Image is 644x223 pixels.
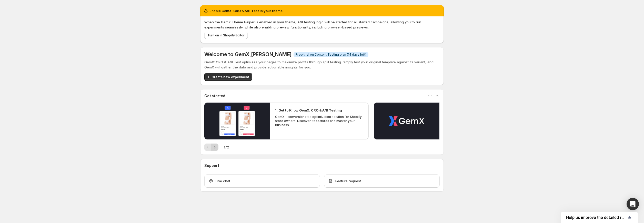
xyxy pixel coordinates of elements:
span: Feature request [335,178,361,184]
button: Create new experiment [204,73,252,81]
nav: Pagination [204,144,218,151]
span: , [PERSON_NAME] [249,51,291,57]
span: Live chat [216,178,230,184]
button: Turn on in Shopify Editor [204,32,248,39]
div: Open Intercom Messenger [627,198,639,210]
button: Show survey - Help us improve the detailed report for A/B campaigns [566,214,633,220]
h3: Support [204,163,219,168]
h2: 1. Get to Know GemX: CRO & A/B Testing [275,108,342,113]
p: GemX: CRO & A/B Test optimizes your pages to maximize profits through split testing. Simply test ... [204,59,440,70]
span: 1 / 2 [224,145,229,150]
p: When the GemX Theme Helper is enabled in your theme, A/B testing logic will be started for all st... [204,19,440,30]
h5: Welcome to GemX [204,51,291,57]
button: Play video [374,103,439,139]
button: Next [211,144,218,151]
span: Help us improve the detailed report for A/B campaigns [566,215,627,220]
span: Turn on in Shopify Editor [207,33,245,37]
span: Free trial on Content Testing plan (14 days left) [296,53,366,57]
h3: Get started [204,93,225,98]
span: Create new experiment [212,74,249,79]
p: GemX - conversion rate optimization solution for Shopify store owners. Discover its features and ... [275,115,363,127]
h2: Enable GemX: CRO & A/B Test in your theme [209,8,283,13]
button: Play video [204,103,270,139]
